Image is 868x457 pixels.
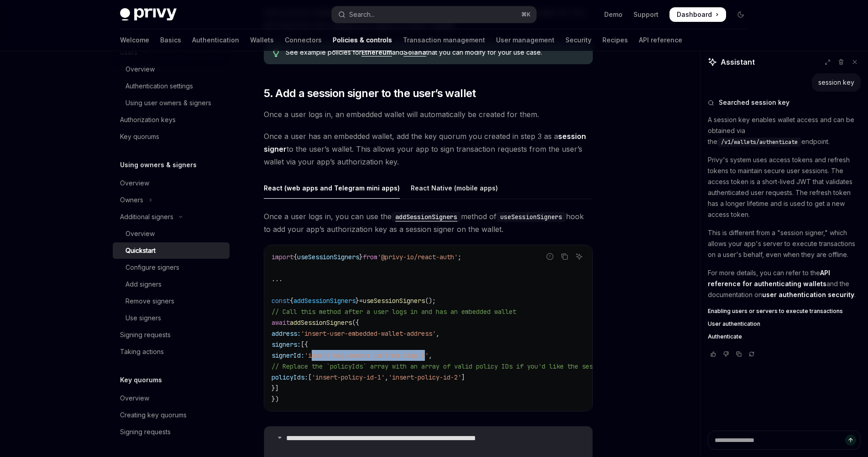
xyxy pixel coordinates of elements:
[461,373,465,381] span: ]
[429,351,432,359] span: ,
[120,114,176,125] div: Authorization keys
[272,340,301,349] span: signers:
[120,131,159,142] div: Key quorums
[818,78,854,87] div: session key
[521,11,531,18] span: ⌘ K
[113,192,230,208] button: Toggle Owners section
[272,373,308,381] span: policyIds:
[708,349,719,359] button: Vote that response was good
[708,320,760,328] span: User authentication
[708,267,861,300] p: For more details, you can refer to the and the documentation on .
[458,253,461,261] span: ;
[113,209,230,225] button: Toggle Additional signers section
[285,29,322,51] a: Connectors
[125,313,161,323] div: Use signers
[113,128,230,145] a: Key quorums
[272,297,290,305] span: const
[719,98,790,107] span: Searched session key
[332,6,536,23] button: Open search
[113,78,230,94] a: Authentication settings
[272,329,301,338] span: address:
[264,108,593,121] span: Once a user logs in, an embedded wallet will automatically be created for them.
[264,210,593,236] span: Once a user logs in, you can use the method of hook to add your app’s authorization key as a sess...
[604,10,622,19] a: Demo
[264,177,400,199] div: React (web apps and Telegram mini apps)
[297,253,359,261] span: useSessionSigners
[264,86,476,101] span: 5. Add a session signer to the user’s wallet
[113,61,230,77] a: Overview
[113,344,230,360] a: Taking actions
[125,296,174,307] div: Remove signers
[301,340,308,349] span: [{
[286,48,584,57] span: See example policies for and that you can modify for your use case.
[125,262,179,273] div: Configure signers
[113,390,230,406] a: Overview
[293,253,297,261] span: {
[411,177,498,199] div: React Native (mobile apps)
[496,29,554,51] a: User management
[290,297,293,305] span: {
[113,407,230,423] a: Creating key quorums
[113,112,230,128] a: Authorization keys
[733,349,744,359] button: Copy chat response
[363,253,377,261] span: from
[845,435,856,446] button: Send message
[120,393,149,404] div: Overview
[356,297,359,305] span: }
[113,259,230,276] a: Configure signers
[120,178,149,189] div: Overview
[708,98,861,107] button: Searched session key
[746,349,757,359] button: Reload last chat
[669,7,726,22] a: Dashboard
[120,159,197,170] h5: Using owners & signers
[113,242,230,259] a: Quickstart
[497,212,566,222] code: useSessionSigners
[708,308,843,315] span: Enabling users or servers to execute transactions
[349,9,375,20] div: Search...
[113,95,230,111] a: Using user owners & signers
[272,253,293,261] span: import
[733,7,748,22] button: Toggle dark mode
[301,329,436,338] span: 'insert-user-embedded-wallet-address'
[120,410,187,421] div: Creating key quorums
[113,293,230,309] a: Remove signers
[677,10,712,19] span: Dashboard
[573,251,585,262] button: Ask AI
[272,308,516,316] span: // Call this method after a user logs in and has an embedded wallet
[359,253,363,261] span: }
[708,114,861,147] p: A session key enables wallet access and can be obtained via the endpoint.
[708,333,742,340] span: Authenticate
[272,395,279,403] span: })
[272,384,279,392] span: }]
[436,329,439,338] span: ,
[125,245,156,256] div: Quickstart
[708,227,861,260] p: This is different from a "session signer," which allows your app's server to execute transactions...
[385,373,388,381] span: ,
[352,318,359,327] span: ({
[377,253,458,261] span: '@privy-io/react-auth'
[403,29,485,51] a: Transaction management
[708,269,830,288] a: API reference for authenticating wallets
[250,29,274,51] a: Wallets
[721,139,798,146] span: /v1/wallets/authenticate
[388,373,461,381] span: 'insert-policy-id-2'
[304,351,429,359] span: 'insert-key-quorum-id-from-step-2'
[361,48,392,56] a: Ethereum
[120,29,149,51] a: Welcome
[125,228,155,239] div: Overview
[125,64,155,75] div: Overview
[113,424,230,440] a: Signing requests
[273,49,279,57] svg: Tip
[264,130,593,168] span: Once a user has an embedded wallet, add the key quorum you created in step 3 as a to the user’s w...
[113,327,230,343] a: Signing requests
[125,98,211,108] div: Using user owners & signers
[359,297,363,305] span: =
[113,276,230,293] a: Add signers
[120,195,143,205] div: Owners
[392,212,461,221] a: addSessionSigners
[721,349,732,359] button: Vote that response was not good
[708,431,861,450] textarea: Ask a question...
[425,297,436,305] span: ();
[125,279,162,290] div: Add signers
[633,10,659,19] a: Support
